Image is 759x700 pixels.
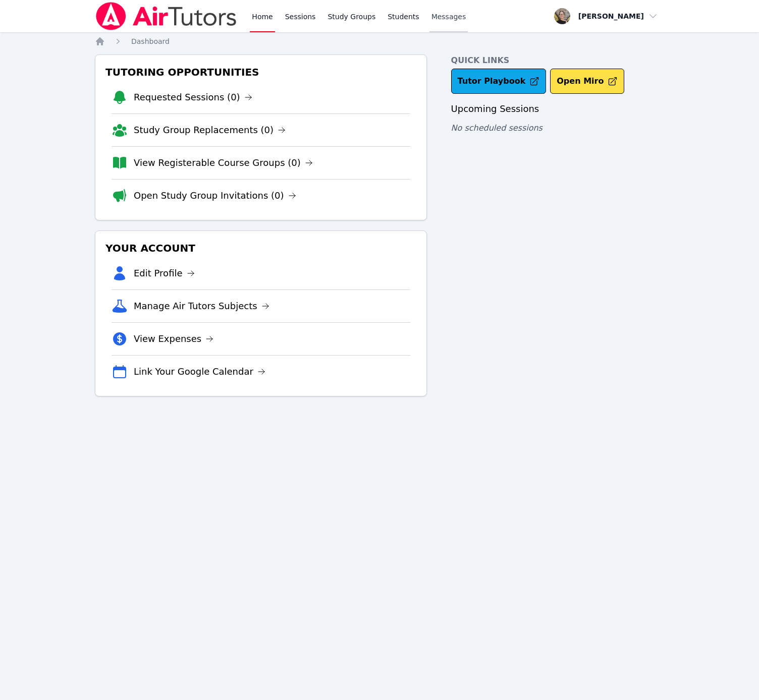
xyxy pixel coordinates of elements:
[550,69,624,94] button: Open Miro
[431,12,466,22] span: Messages
[451,123,543,133] span: No scheduled sessions
[134,266,195,280] a: Edit Profile
[134,299,269,313] a: Manage Air Tutors Subjects
[103,239,418,257] h3: Your Account
[451,54,664,67] h4: Quick Links
[134,156,313,170] a: View Registerable Course Groups (0)
[134,189,296,203] a: Open Study Group Invitations (0)
[95,36,664,46] nav: Breadcrumb
[134,123,286,137] a: Study Group Replacements (0)
[451,69,547,94] a: Tutor Playbook
[134,332,213,346] a: View Expenses
[131,36,170,46] a: Dashboard
[134,90,252,104] a: Requested Sessions (0)
[95,2,238,30] img: Air Tutors
[131,37,170,45] span: Dashboard
[134,365,265,379] a: Link Your Google Calendar
[103,63,418,81] h3: Tutoring Opportunities
[451,102,664,116] h3: Upcoming Sessions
